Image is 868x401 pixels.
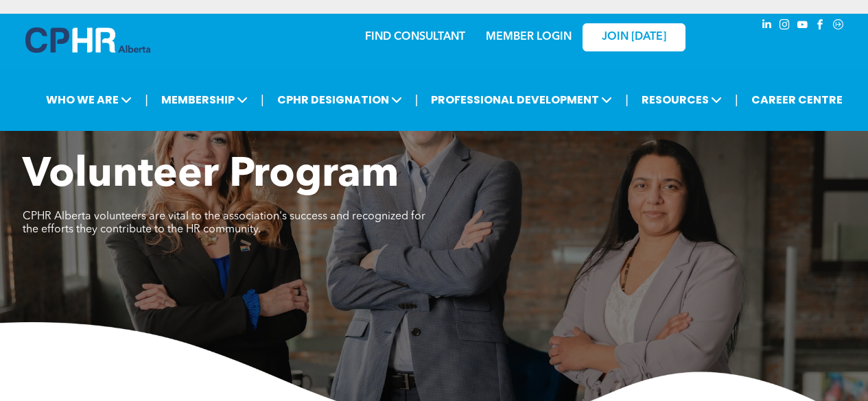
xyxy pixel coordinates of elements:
li: | [625,86,629,114]
a: MEMBER LOGIN [486,32,572,42]
a: FIND CONSULTANT [365,32,465,42]
li: | [415,86,419,114]
img: A blue and white logo for cp alberta [25,27,150,53]
span: JOIN [DATE] [602,31,666,44]
li: | [261,86,264,114]
span: Volunteer Program [23,155,399,196]
li: | [145,86,148,114]
a: Social network [831,17,846,36]
span: WHO WE ARE [42,87,136,112]
span: RESOURCES [637,87,726,112]
li: | [735,86,738,114]
a: JOIN [DATE] [583,23,685,51]
a: CAREER CENTRE [747,87,847,112]
span: PROFESSIONAL DEVELOPMENT [427,87,616,112]
span: CPHR DESIGNATION [273,87,406,112]
span: CPHR Alberta volunteers are vital to the association's success and recognized for the efforts the... [23,211,425,235]
span: MEMBERSHIP [157,87,252,112]
a: youtube [795,17,810,36]
a: instagram [777,17,793,36]
a: facebook [813,17,828,36]
a: linkedin [760,17,775,36]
